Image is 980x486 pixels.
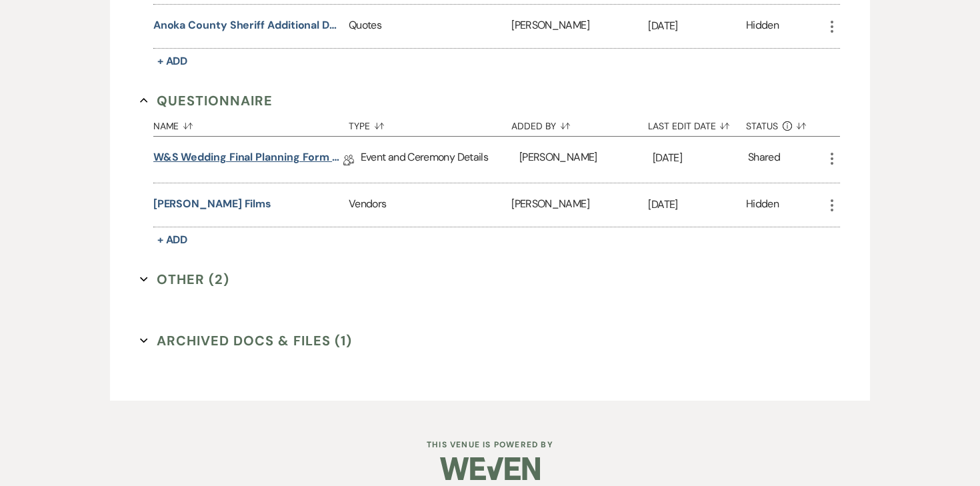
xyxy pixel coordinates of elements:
[157,54,188,68] span: + Add
[153,17,343,33] button: Anoka County Sheriff Additional Duty Rates
[157,233,188,247] span: + Add
[648,17,746,35] p: [DATE]
[746,121,778,131] span: Status
[349,183,511,227] div: Vendors
[746,196,779,214] div: Hidden
[746,111,824,136] button: Status
[519,137,653,183] div: [PERSON_NAME]
[153,111,349,136] button: Name
[153,196,271,212] button: [PERSON_NAME] Films
[511,5,648,48] div: [PERSON_NAME]
[361,137,519,183] div: Event and Ceremony Details
[746,17,779,35] div: Hidden
[153,52,192,71] button: + Add
[653,149,748,167] p: [DATE]
[349,5,511,48] div: Quotes
[349,111,511,136] button: Type
[748,149,780,170] div: Shared
[648,196,746,213] p: [DATE]
[511,111,648,136] button: Added By
[140,331,352,351] button: Archived Docs & Files (1)
[140,91,273,111] button: Questionnaire
[153,149,343,170] a: W&S Wedding Final Planning Form - [PERSON_NAME] & [PERSON_NAME]
[153,231,192,249] button: + Add
[648,111,746,136] button: Last Edit Date
[511,183,648,227] div: [PERSON_NAME]
[140,269,229,289] button: Other (2)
